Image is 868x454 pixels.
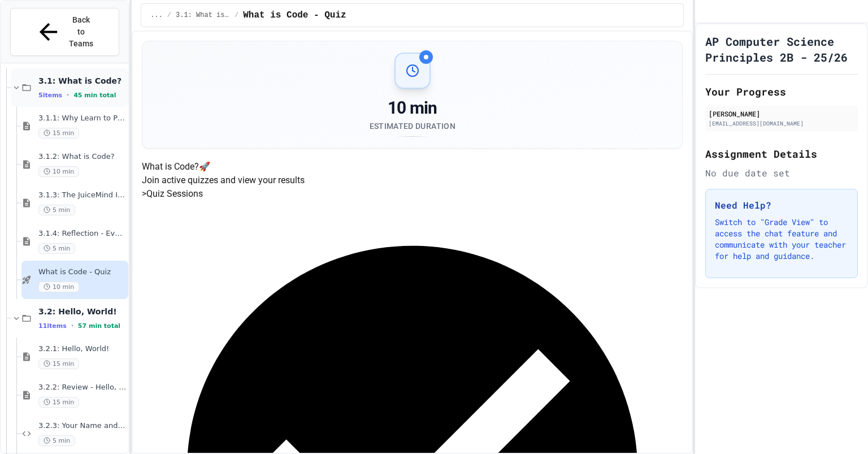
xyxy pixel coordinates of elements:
[38,243,75,254] span: 5 min
[370,98,455,118] div: 10 min
[68,14,95,50] span: Back to Teams
[38,322,67,330] span: 11 items
[38,358,79,369] span: 15 min
[167,11,171,20] span: /
[235,11,238,20] span: /
[709,109,854,119] div: [PERSON_NAME]
[705,33,858,65] h1: AP Computer Science Principles 2B - 25/26
[370,120,455,132] div: Estimated Duration
[38,152,126,162] span: 3.1.2: What is Code?
[38,282,79,292] span: 10 min
[67,90,69,100] span: •
[38,114,126,123] span: 3.1.1: Why Learn to Program?
[38,306,126,317] span: 3.2: Hello, World!
[142,160,683,174] h4: What is Code? 🚀
[38,344,126,354] span: 3.2.1: Hello, World!
[71,321,73,330] span: •
[243,8,346,22] span: What is Code - Quiz
[142,174,683,187] p: Join active quizzes and view your results
[38,229,126,239] span: 3.1.4: Reflection - Evolving Technology
[150,11,163,20] span: ...
[709,119,854,128] div: [EMAIL_ADDRESS][DOMAIN_NAME]
[715,198,848,212] h3: Need Help?
[78,322,120,330] span: 57 min total
[38,191,126,200] span: 3.1.3: The JuiceMind IDE
[38,397,79,408] span: 15 min
[38,92,62,99] span: 5 items
[142,187,683,201] h5: > Quiz Sessions
[38,128,79,139] span: 15 min
[38,166,79,177] span: 10 min
[705,84,858,100] h2: Your Progress
[38,435,75,446] span: 5 min
[73,92,116,99] span: 45 min total
[10,8,119,56] button: Back to Teams
[38,76,126,86] span: 3.1: What is Code?
[38,267,126,277] span: What is Code - Quiz
[705,166,858,180] div: No due date set
[715,217,848,262] p: Switch to "Grade View" to access the chat feature and communicate with your teacher for help and ...
[176,11,230,20] span: 3.1: What is Code?
[38,205,75,215] span: 5 min
[38,421,126,431] span: 3.2.3: Your Name and Favorite Movie
[705,146,858,162] h2: Assignment Details
[38,383,126,392] span: 3.2.2: Review - Hello, World!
